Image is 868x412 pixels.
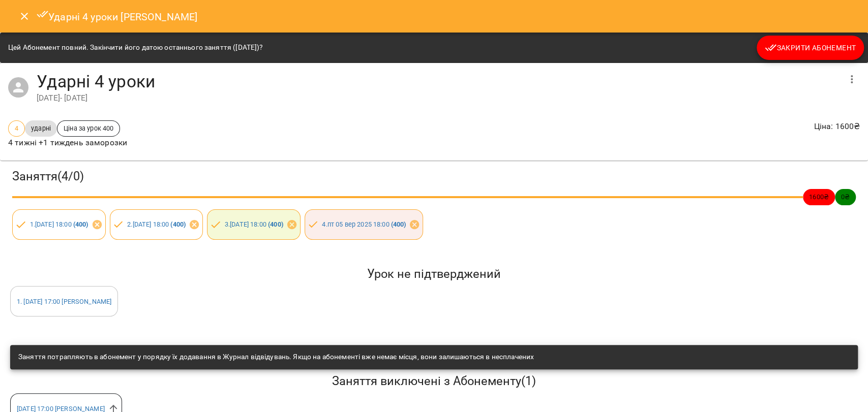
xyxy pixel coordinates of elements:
[8,39,263,57] div: Цей Абонемент повний. Закінчити його датою останнього заняття ([DATE])?
[37,71,840,92] h4: Ударні 4 уроки
[37,8,198,25] h6: Ударні 4 уроки [PERSON_NAME]
[37,92,840,104] div: [DATE] - [DATE]
[18,348,534,366] div: Заняття потрапляють в абонемент у порядку їх додавання в Журнал відвідувань. Якщо на абонементі в...
[127,220,186,228] a: 2.[DATE] 18:00 (400)
[57,123,119,133] span: Ціна за урок 400
[12,169,856,184] h3: Заняття ( 4 / 0 )
[225,220,283,228] a: 3.[DATE] 18:00 (400)
[110,209,203,240] div: 2.[DATE] 18:00 (400)
[391,220,406,228] b: ( 400 )
[73,220,88,228] b: ( 400 )
[814,120,860,133] p: Ціна : 1600 ₴
[10,373,858,389] h5: Заняття виключені з Абонементу ( 1 )
[25,123,57,133] span: ударні
[207,209,301,240] div: 3.[DATE] 18:00 (400)
[10,266,858,282] h5: Урок не підтверджений
[803,192,835,202] span: 1600 ₴
[12,209,106,240] div: 1.[DATE] 18:00 (400)
[8,137,127,149] p: 4 тижні +1 тиждень заморозки
[17,298,111,305] a: 1. [DATE] 17:00 [PERSON_NAME]
[268,220,283,228] b: ( 400 )
[835,192,856,202] span: 0 ₴
[30,220,88,228] a: 1.[DATE] 18:00 (400)
[12,4,37,28] button: Close
[9,123,24,133] span: 4
[305,209,424,240] div: 4.пт 05 вер 2025 18:00 (400)
[757,36,864,60] button: Закрити Абонемент
[170,220,186,228] b: ( 400 )
[765,42,856,54] span: Закрити Абонемент
[322,220,406,228] a: 4.пт 05 вер 2025 18:00 (400)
